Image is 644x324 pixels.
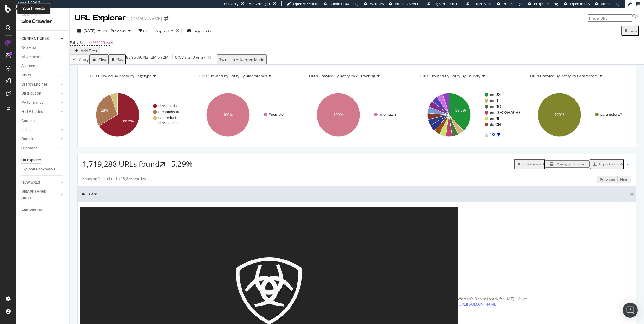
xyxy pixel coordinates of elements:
a: Open in dev [564,1,590,6]
a: Search Engines [21,81,59,88]
div: Movements [21,54,41,60]
div: NEW URLS [21,179,40,186]
span: Project Page [503,1,523,6]
div: Sitemaps [21,145,37,152]
div: Create alert [523,161,544,167]
button: Apply [70,54,89,64]
span: Admin Crawl Page [330,1,359,6]
span: Project Settings [534,1,559,6]
a: Outlinks [21,136,59,142]
text: en-[GEOGRAPHIC_DATA] [490,111,535,115]
div: Showing 1 to 50 of 1,719,288 entries [82,176,146,183]
button: [DATE] [75,26,103,36]
button: Switch to Advanced Mode [217,54,267,64]
span: Admin Page [601,1,620,6]
span: URLs Crawled By Botify By bloomreach [199,73,267,79]
div: Save [630,28,638,34]
a: Logs Projects List [427,1,462,6]
div: DISAPPEARED URLS [21,188,53,202]
button: 1 Filter Applied [139,26,176,36]
div: A chart. [414,87,520,142]
div: Viz Debugger: [249,1,272,6]
div: Distribution [21,90,41,97]
div: Export as CSV [599,161,623,167]
a: Inlinks [21,127,59,133]
div: Performance [21,99,43,106]
span: Logs Projects List [433,1,462,6]
a: HTTP Codes [21,109,59,115]
div: Women’s Denim (ready for UAT) | Ariat [458,296,527,302]
span: Webflow [370,1,384,6]
a: CURRENT URLS [21,36,59,42]
div: Manage Columns [556,161,587,167]
input: Find a URL [588,14,632,22]
span: URLs Crawled By Botify By country [420,73,480,79]
a: Projects List [466,1,492,6]
div: arrow-right-arrow-left [164,16,168,21]
a: Segments [21,63,65,70]
text: size-charts [158,104,177,109]
span: 2025 Aug. 14th [83,28,96,33]
span: Segments [194,28,211,34]
span: = [85,40,87,45]
a: Admin Crawl Page [324,1,359,6]
div: Visits [21,72,31,79]
h4: URLs Crawled By Botify By bloomreach [197,71,294,81]
svg: A chart. [193,87,299,142]
svg: A chart. [524,87,631,142]
h4: URLs Crawled By Botify By parameters [529,71,626,81]
text: 100% [334,113,343,117]
button: Export as CSV [590,159,624,169]
a: Project Page [497,1,523,6]
div: Save [117,57,125,62]
h4: URLs Crawled By Botify By al_tracking [308,71,405,81]
button: Previous [597,176,618,183]
div: Apply [79,57,89,62]
span: Open Viz Editor [293,1,319,6]
div: Open Intercom Messenger [623,303,638,318]
div: SiteCrawler [21,18,64,25]
span: URL Card [80,191,629,197]
div: Search Engines [21,81,47,88]
div: Next [620,177,629,182]
a: Project Settings [528,1,559,6]
text: 38.3% [455,109,466,113]
div: Overview [21,45,36,51]
a: Content [21,118,65,124]
button: Create alert [514,159,545,169]
svg: A chart. [303,87,410,142]
span: 1,719,288 URLs found [82,159,160,169]
div: 85.96 % URLs ( 2M on 2M ) [126,54,170,64]
div: ReadOnly: [223,1,240,6]
div: Explorer Bookmarks [21,166,55,173]
a: Url Explorer [21,157,65,164]
div: Outlinks [21,136,35,142]
a: NEW URLS [21,179,59,186]
a: Open Viz Editor [287,1,319,6]
a: [URL][DOMAIN_NAME] [458,302,497,307]
div: [DOMAIN_NAME] [128,15,162,22]
svg: A chart. [82,87,189,142]
a: Sitemaps [21,145,59,152]
button: Previous [108,26,133,36]
div: Analytics [21,13,64,18]
div: CURRENT URLS [21,36,49,42]
div: 0 % Visits ( 0 on 271K ) [175,54,211,64]
button: Next [618,176,631,183]
text: 28% [101,108,108,113]
div: Switch to Advanced Mode [219,57,264,62]
text: sc-product- [158,116,177,120]
span: URLs Crawled By Botify By parameters [530,73,598,79]
div: Content [21,118,35,124]
span: Full URL [70,40,84,45]
span: Previous [108,28,126,33]
text: en-NL [490,117,500,121]
text: size-guides [158,121,178,126]
text: #nomatch [379,113,396,117]
a: Overview [21,45,65,51]
div: Your Projects [22,6,45,11]
a: Webflow [364,1,384,6]
span: URLs Crawled By Botify By al_tracking [309,73,375,79]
